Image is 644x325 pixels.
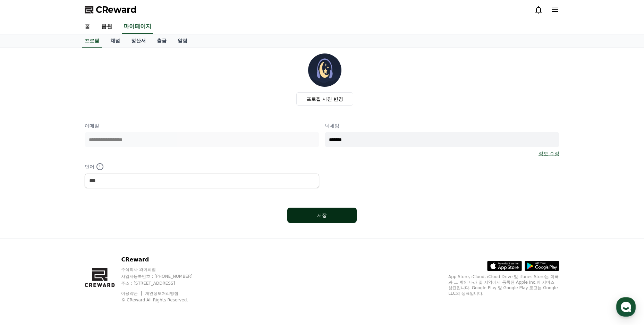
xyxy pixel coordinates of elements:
[2,220,46,237] a: 홈
[121,274,206,279] p: 사업자등록번호 : [PHONE_NUMBER]
[85,4,137,15] a: CReward
[121,297,206,303] p: © CReward All Rights Reserved.
[287,208,357,223] button: 저장
[121,281,206,286] p: 주소 : [STREET_ADDRESS]
[151,34,172,48] a: 출금
[96,19,118,34] a: 음원
[448,274,559,296] p: App Store, iCloud, iCloud Drive 및 iTunes Store는 미국과 그 밖의 나라 및 지역에서 등록된 Apple Inc.의 서비스 상표입니다. Goo...
[172,34,193,48] a: 알림
[79,19,96,34] a: 홈
[85,122,319,129] p: 이메일
[85,162,319,171] p: 언어
[296,92,354,106] label: 프로필 사진 변경
[122,19,153,34] a: 마이페이지
[46,220,90,237] a: 대화
[539,150,559,157] a: 정보 수정
[121,291,143,296] a: 이용약관
[145,291,178,296] a: 개인정보처리방침
[22,231,26,236] span: 홈
[90,220,133,237] a: 설정
[121,267,206,272] p: 주식회사 와이피랩
[96,4,137,15] span: CReward
[126,34,151,48] a: 정산서
[82,34,102,48] a: 프로필
[121,256,206,264] p: CReward
[107,231,116,236] span: 설정
[63,231,72,236] span: 대화
[105,34,126,48] a: 채널
[325,122,559,129] p: 닉네임
[308,53,341,87] img: profile_image
[301,212,343,219] div: 저장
